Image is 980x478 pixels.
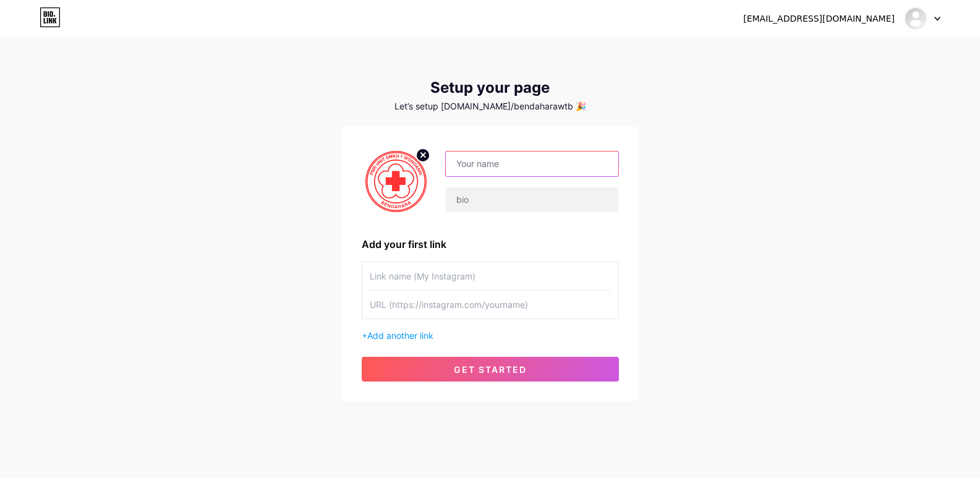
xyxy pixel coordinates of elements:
div: Setup your page [342,79,639,96]
div: Add your first link [362,237,619,252]
div: + [362,329,619,342]
div: Let’s setup [DOMAIN_NAME]/bendaharawtb 🎉 [342,101,639,111]
input: Your name [446,152,618,176]
img: bendaharawtb [904,7,927,30]
button: get started [362,357,619,382]
div: [EMAIL_ADDRESS][DOMAIN_NAME] [743,12,895,25]
input: Link name (My Instagram) [370,262,611,290]
input: bio [446,187,618,212]
span: get started [454,364,527,375]
img: profile pic [362,146,431,217]
span: Add another link [367,330,433,341]
input: URL (https://instagram.com/yourname) [370,291,611,318]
